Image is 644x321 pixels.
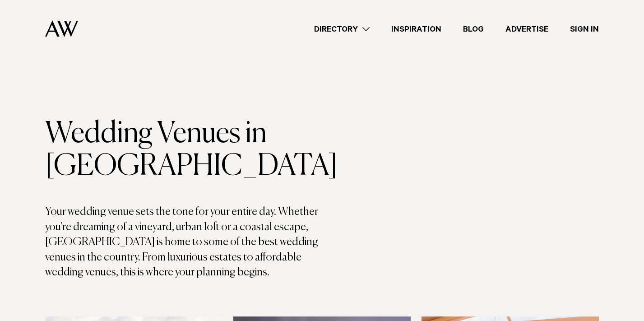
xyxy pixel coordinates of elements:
[45,20,78,37] img: Auckland Weddings Logo
[380,23,452,35] a: Inspiration
[45,205,322,280] p: Your wedding venue sets the tone for your entire day. Whether you're dreaming of a vineyard, urba...
[559,23,610,35] a: Sign In
[452,23,495,35] a: Blog
[303,23,380,35] a: Directory
[45,118,322,183] h1: Wedding Venues in [GEOGRAPHIC_DATA]
[495,23,559,35] a: Advertise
